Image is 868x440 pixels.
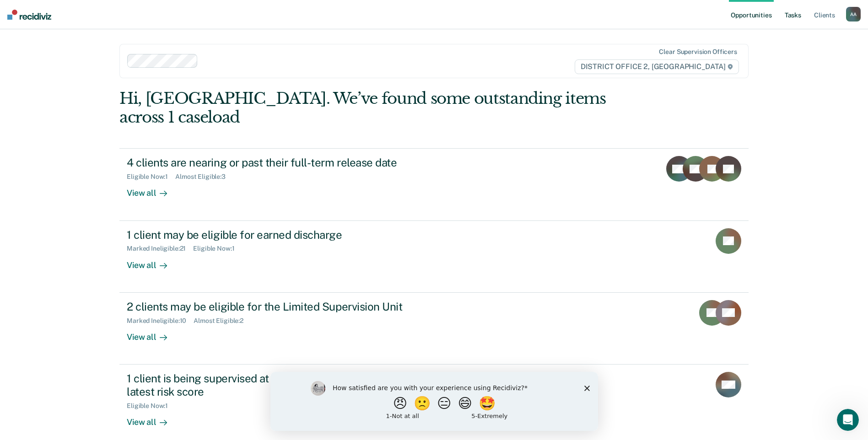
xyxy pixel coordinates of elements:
div: A A [846,7,861,21]
div: Eligible Now : 1 [127,173,175,181]
div: Eligible Now : 1 [127,402,175,410]
div: View all [127,324,178,342]
div: Hi, [GEOGRAPHIC_DATA]. We’ve found some outstanding items across 1 caseload [119,89,623,127]
button: AA [846,7,861,21]
div: View all [127,181,178,199]
div: 2 clients may be eligible for the Limited Supervision Unit [127,300,448,313]
div: 1 client may be eligible for earned discharge [127,228,448,241]
div: Marked Ineligible : 10 [127,317,194,325]
div: 1 client is being supervised at a level that does not match their latest risk score [127,372,448,398]
div: Almost Eligible : 2 [194,317,251,325]
div: View all [127,409,178,427]
div: Eligible Now : 1 [193,245,242,252]
a: 4 clients are nearing or past their full-term release dateEligible Now:1Almost Eligible:3View all [119,148,749,220]
div: Marked Ineligible : 21 [127,245,193,252]
a: 2 clients may be eligible for the Limited Supervision UnitMarked Ineligible:10Almost Eligible:2Vi... [119,293,749,365]
div: Clear supervision officers [659,48,737,56]
iframe: Intercom live chat [837,409,859,431]
div: View all [127,252,178,270]
iframe: Survey by Kim from Recidiviz [270,372,598,431]
div: 4 clients are nearing or past their full-term release date [127,156,448,169]
span: DISTRICT OFFICE 2, [GEOGRAPHIC_DATA] [575,59,739,74]
a: 1 client may be eligible for earned dischargeMarked Ineligible:21Eligible Now:1View all [119,221,749,293]
div: Almost Eligible : 3 [175,173,233,181]
img: Recidiviz [7,10,51,20]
